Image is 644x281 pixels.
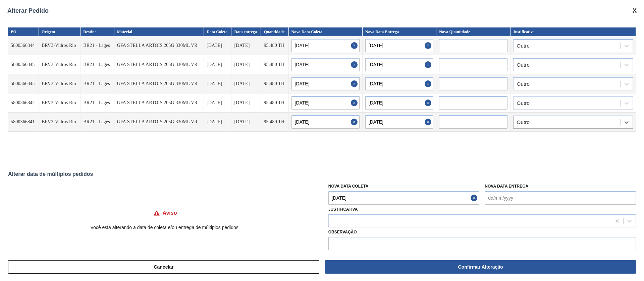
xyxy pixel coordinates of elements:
[291,115,360,129] input: dd/mm/yyyy
[8,74,39,93] td: 5800366843
[436,27,510,36] th: Nova Quantidade
[517,82,530,86] div: Outro
[8,27,39,36] th: PO
[8,113,39,132] td: 5800366841
[365,115,433,129] input: dd/mm/yyyy
[351,58,360,71] button: Close
[325,260,636,274] button: Confirmar Alteração
[365,58,433,71] input: dd/mm/yyyy
[291,96,360,110] input: dd/mm/yyyy
[291,77,360,90] input: dd/mm/yyyy
[80,36,114,55] td: BR21 - Lages
[291,39,360,52] input: dd/mm/yyyy
[114,74,204,93] td: GFA STELLA ARTOIS 205G 330ML VR
[363,27,436,36] th: Nova Data Entrega
[8,55,39,74] td: 5800366845
[517,101,530,106] div: Outro
[328,184,369,189] label: Nova Data Coleta
[351,115,360,129] button: Close
[365,77,433,90] input: dd/mm/yyyy
[517,120,530,125] div: Outro
[163,210,177,216] h4: Aviso
[114,113,204,132] td: GFA STELLA ARTOIS 205G 330ML VR
[204,113,232,132] td: [DATE]
[80,74,114,93] td: BR21 - Lages
[114,36,204,55] td: GFA STELLA ARTOIS 205G 330ML VR
[8,260,319,274] button: Cancelar
[7,7,49,14] span: Alterar Pedido
[231,93,261,113] td: [DATE]
[328,191,480,205] input: dd/mm/yyyy
[114,27,204,36] th: Material
[261,36,288,55] td: 95,480 TH
[39,74,80,93] td: BRV3-Vidros Rio
[231,55,261,74] td: [DATE]
[8,225,322,230] p: Você está alterando a data de coleta e/ou entrega de múltiplos pedidos.
[231,74,261,93] td: [DATE]
[365,39,433,52] input: dd/mm/yyyy
[425,58,433,71] button: Close
[261,55,288,74] td: 95,480 TH
[351,96,360,110] button: Close
[80,27,114,36] th: Destino
[261,113,288,132] td: 95,480 TH
[8,36,39,55] td: 5800366844
[231,36,261,55] td: [DATE]
[39,55,80,74] td: BRV3-Vidros Rio
[204,93,232,113] td: [DATE]
[328,207,358,212] label: Justificativa
[204,55,232,74] td: [DATE]
[351,39,360,52] button: Close
[204,74,232,93] td: [DATE]
[231,27,261,36] th: Data entrega
[365,96,433,110] input: dd/mm/yyyy
[511,27,636,36] th: Justificativa
[351,77,360,90] button: Close
[114,55,204,74] td: GFA STELLA ARTOIS 205G 330ML VR
[39,27,80,36] th: Origem
[425,77,433,90] button: Close
[8,171,636,177] div: Alterar data de múltiplos pedidos
[204,36,232,55] td: [DATE]
[328,227,636,237] label: Observação
[485,191,636,205] input: dd/mm/yyyy
[114,93,204,113] td: GFA STELLA ARTOIS 205G 330ML VR
[231,113,261,132] td: [DATE]
[261,93,288,113] td: 95,480 TH
[291,58,360,71] input: dd/mm/yyyy
[485,184,528,189] label: Nova Data Entrega
[517,44,530,48] div: Outro
[425,96,433,110] button: Close
[39,113,80,132] td: BRV3-Vidros Rio
[39,93,80,113] td: BRV3-Vidros Rio
[261,74,288,93] td: 95,480 TH
[80,93,114,113] td: BR21 - Lages
[471,191,479,205] button: Close
[289,27,363,36] th: Nova Data Coleta
[80,113,114,132] td: BR21 - Lages
[517,63,530,67] div: Outro
[261,27,288,36] th: Quantidade
[80,55,114,74] td: BR21 - Lages
[425,115,433,129] button: Close
[8,93,39,113] td: 5800366842
[39,36,80,55] td: BRV3-Vidros Rio
[204,27,232,36] th: Data Coleta
[425,39,433,52] button: Close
